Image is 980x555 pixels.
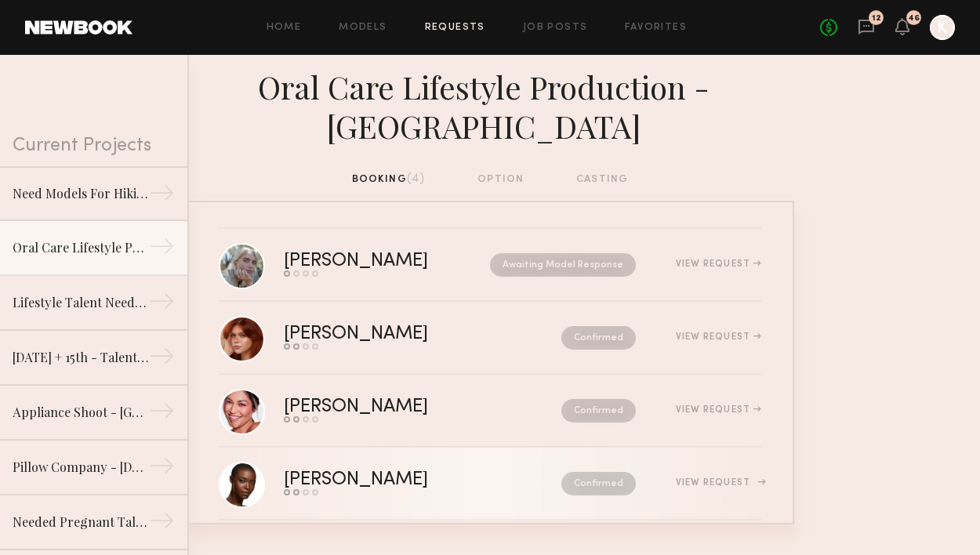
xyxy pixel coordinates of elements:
a: [PERSON_NAME]Awaiting Model ResponseView Request [219,229,761,302]
div: View Request [676,478,761,488]
nb-request-status: Confirmed [561,326,636,350]
div: → [149,508,175,539]
div: [PERSON_NAME] [284,325,495,343]
div: Appliance Shoot - [GEOGRAPHIC_DATA] [13,403,149,422]
a: Models [339,23,387,33]
div: → [149,453,175,484]
nb-request-status: Confirmed [561,472,636,495]
nb-request-status: Confirmed [561,399,636,423]
div: Needed Pregnant Talent - [GEOGRAPHIC_DATA] [13,513,149,531]
a: [PERSON_NAME]ConfirmedView Request [219,302,761,375]
div: [PERSON_NAME] [284,471,495,489]
div: Oral Care Lifestyle Production - [GEOGRAPHIC_DATA] [13,238,149,257]
div: [PERSON_NAME] [284,398,495,416]
nb-request-status: Awaiting Model Response [490,253,636,277]
a: K [930,15,955,40]
div: [PERSON_NAME] [284,252,459,270]
div: View Request [676,332,761,342]
div: → [149,398,175,430]
div: → [149,234,175,265]
div: Pillow Company - [DEMOGRAPHIC_DATA] Model Needed - [GEOGRAPHIC_DATA] [13,458,149,477]
a: Job Posts [523,23,588,33]
div: Need Models For Hiking/Camping- [GEOGRAPHIC_DATA] - [DATE] + 22nd [13,184,149,203]
div: 12 [872,14,881,23]
a: [PERSON_NAME]ConfirmedView Request [219,448,761,521]
div: Lifestyle Talent Needed - Ages [DEMOGRAPHIC_DATA] ([DATE]) [13,293,149,312]
a: Home [267,23,302,33]
div: → [149,343,175,375]
div: [DATE] + 15th - Talent Needed [GEOGRAPHIC_DATA] [13,348,149,367]
a: [PERSON_NAME]ConfirmedView Request [219,375,761,448]
div: → [149,288,175,320]
a: 12 [858,18,875,38]
div: View Request [676,259,761,269]
div: 46 [908,14,920,23]
a: Requests [425,23,485,33]
div: → [149,180,175,212]
div: View Request [676,405,761,415]
div: Oral Care Lifestyle Production - [GEOGRAPHIC_DATA] [186,67,794,146]
a: Favorites [625,23,687,33]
